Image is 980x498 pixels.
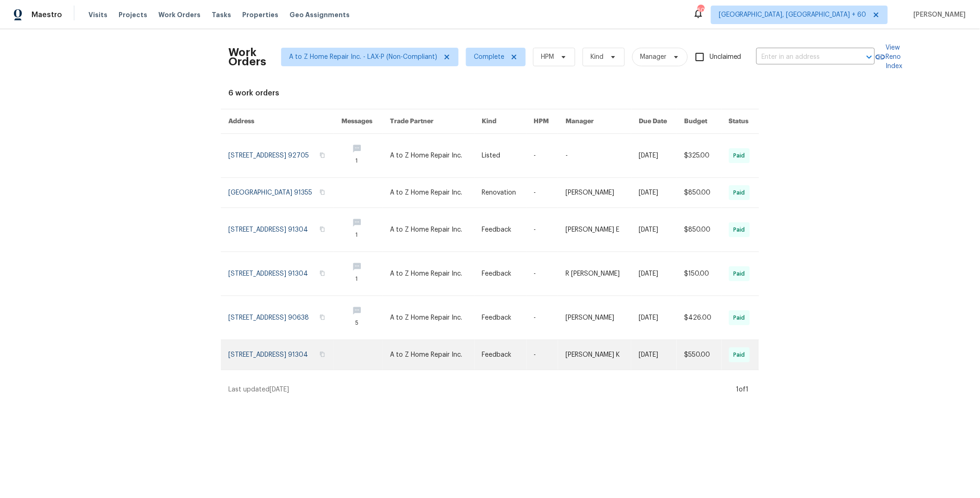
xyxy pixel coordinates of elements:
[558,134,631,178] td: -
[383,134,475,178] td: A to Z Home Repair Inc.
[558,296,631,340] td: [PERSON_NAME]
[541,52,554,62] span: HPM
[527,208,559,252] td: -
[677,109,721,134] th: Budget
[475,109,527,134] th: Kind
[334,109,383,134] th: Messages
[475,340,527,370] td: Feedback
[697,6,704,15] div: 504
[527,109,559,134] th: HPM
[710,52,741,62] span: Unclaimed
[640,52,666,62] span: Manager
[910,10,966,19] span: [PERSON_NAME]
[756,50,849,64] input: Enter in an address
[527,296,559,340] td: -
[558,208,631,252] td: [PERSON_NAME] E
[722,109,759,134] th: Status
[475,178,527,208] td: Renovation
[558,109,631,134] th: Manager
[119,10,147,19] span: Projects
[289,10,350,19] span: Geo Assignments
[475,252,527,296] td: Feedback
[318,225,327,233] button: Copy Address
[212,12,231,18] span: Tasks
[475,296,527,340] td: Feedback
[558,252,631,296] td: R [PERSON_NAME]
[558,340,631,370] td: [PERSON_NAME] K
[475,208,527,252] td: Feedback
[383,252,475,296] td: A to Z Home Repair Inc.
[242,10,278,19] span: Properties
[736,385,749,394] div: 1 of 1
[158,10,201,19] span: Work Orders
[228,48,266,66] h2: Work Orders
[383,109,475,134] th: Trade Partner
[527,178,559,208] td: -
[558,178,631,208] td: [PERSON_NAME]
[270,386,289,393] span: [DATE]
[591,52,603,62] span: Kind
[221,109,334,134] th: Address
[475,134,527,178] td: Listed
[318,350,327,359] button: Copy Address
[527,252,559,296] td: -
[527,340,559,370] td: -
[318,188,327,196] button: Copy Address
[383,296,475,340] td: A to Z Home Repair Inc.
[318,269,327,277] button: Copy Address
[863,50,876,63] button: Open
[31,10,62,19] span: Maestro
[474,52,504,62] span: Complete
[383,208,475,252] td: A to Z Home Repair Inc.
[228,385,734,394] div: Last updated
[527,134,559,178] td: -
[383,178,475,208] td: A to Z Home Repair Inc.
[318,313,327,321] button: Copy Address
[88,10,107,19] span: Visits
[289,52,437,62] span: A to Z Home Repair Inc. - LAX-P (Non-Compliant)
[318,151,327,159] button: Copy Address
[383,340,475,370] td: A to Z Home Repair Inc.
[719,10,867,19] span: [GEOGRAPHIC_DATA], [GEOGRAPHIC_DATA] + 60
[631,109,677,134] th: Due Date
[228,88,752,98] div: 6 work orders
[875,43,903,71] a: View Reno Index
